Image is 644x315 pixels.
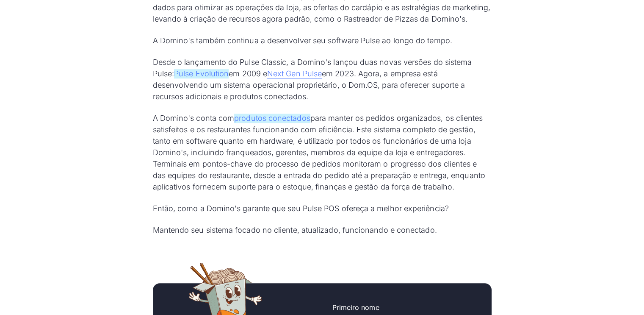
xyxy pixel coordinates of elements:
[153,58,472,78] font: Desde o lançamento do Pulse Classic, a Domino's lançou duas novas versões do sistema Pulse:
[153,114,235,123] font: A Domino's conta com
[153,36,452,45] font: A Domino's também continua a desenvolver seu software Pulse ao longo do tempo.
[153,69,465,101] font: em 2023. Agora, a empresa está desenvolvendo um sistema operacional proprietário, o Dom.OS, para ...
[153,226,437,234] font: Mantendo seu sistema focado no cliente, atualizado, funcionando e conectado.
[153,204,449,213] font: Então, como a Domino's garante que seu Pulse POS ofereça a melhor experiência?
[267,69,322,78] a: Next Gen Pulse
[234,114,310,123] a: produtos conectados
[229,69,267,78] font: em 2009 e
[174,69,229,78] a: Pulse Evolution
[153,114,485,191] font: para manter os pedidos organizados, os clientes satisfeitos e os restaurantes funcionando com efi...
[332,303,379,312] font: Primeiro nome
